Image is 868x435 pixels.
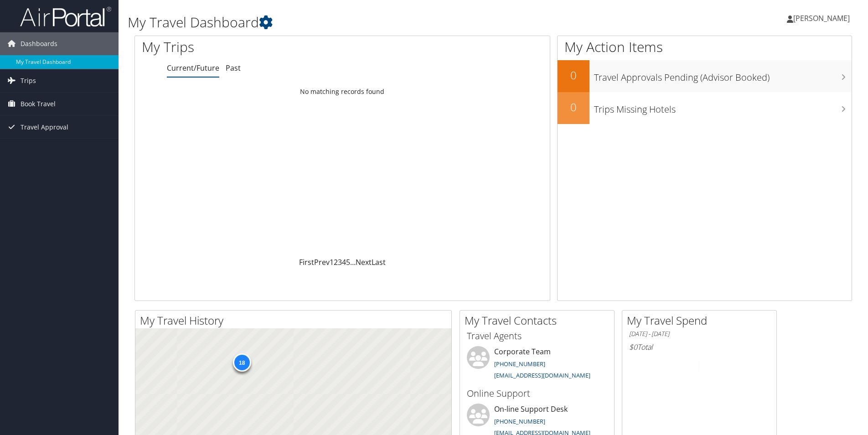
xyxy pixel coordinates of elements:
span: Dashboards [21,32,57,55]
a: [EMAIL_ADDRESS][DOMAIN_NAME] [494,371,590,379]
a: 3 [338,257,342,267]
h1: My Travel Dashboard [128,13,615,32]
span: … [350,257,356,267]
h1: My Action Items [558,37,852,57]
a: 4 [342,257,346,267]
h3: Online Support [467,387,607,400]
a: [PERSON_NAME] [787,5,859,32]
h1: My Trips [142,37,370,57]
a: [PHONE_NUMBER] [494,417,545,425]
a: Past [226,63,241,73]
span: Book Travel [21,93,56,115]
a: Next [356,257,372,267]
img: airportal-logo.png [20,6,111,27]
a: 0Trips Missing Hotels [558,92,852,124]
h2: My Travel History [140,313,451,328]
span: Travel Approval [21,116,68,139]
h3: Trips Missing Hotels [594,98,852,116]
h3: Travel Agents [467,330,607,342]
h6: Total [629,342,770,352]
h3: Travel Approvals Pending (Advisor Booked) [594,67,852,84]
td: No matching records found [135,83,550,100]
a: 1 [330,257,334,267]
a: 0Travel Approvals Pending (Advisor Booked) [558,60,852,92]
a: First [299,257,314,267]
a: Prev [314,257,330,267]
a: [PHONE_NUMBER] [494,360,545,368]
a: 2 [334,257,338,267]
a: Last [372,257,386,267]
h2: 0 [558,99,589,115]
span: Trips [21,69,36,92]
h2: 0 [558,67,589,83]
h6: [DATE] - [DATE] [629,330,770,338]
li: Corporate Team [462,346,612,383]
a: Current/Future [167,63,219,73]
a: 5 [346,257,350,267]
span: [PERSON_NAME] [793,13,850,23]
h2: My Travel Spend [627,313,776,328]
div: 18 [232,353,251,372]
h2: My Travel Contacts [465,313,614,328]
span: $0 [629,342,637,352]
